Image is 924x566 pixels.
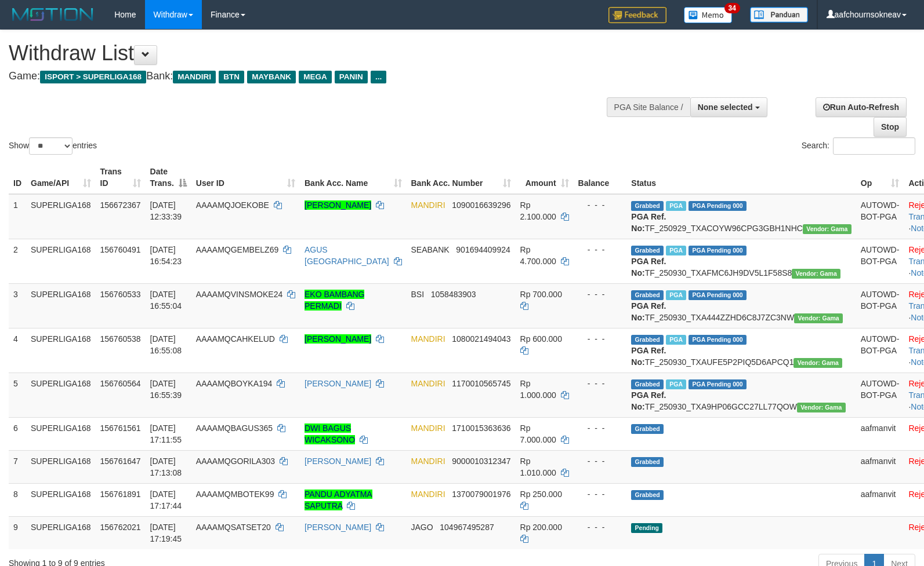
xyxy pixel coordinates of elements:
span: Marked by aafsengchandara [666,201,686,211]
img: Button%20Memo.svg [684,7,733,23]
span: PGA Pending [689,379,747,389]
span: Rp 700.000 [520,290,562,299]
td: AUTOWD-BOT-PGA [856,194,904,239]
span: [DATE] 16:55:04 [150,290,182,311]
span: BTN [219,71,244,83]
span: 156760564 [100,379,141,388]
td: aafmanvit [856,483,904,516]
span: 156761561 [100,423,141,433]
td: aafmanvit [856,450,904,483]
span: Vendor URL: https://trx31.1velocity.biz [793,358,842,368]
span: Vendor URL: https://trx31.1velocity.biz [803,224,851,234]
div: PGA Site Balance / [607,97,690,117]
span: Rp 1.000.000 [520,379,556,400]
label: Show entries [9,137,97,155]
span: Copy 9000010312347 to clipboard [452,457,510,466]
a: PANDU ADYATMA SAPUTRA [305,490,372,510]
td: 1 [9,194,26,239]
span: Rp 4.700.000 [520,245,556,266]
div: - - - [578,333,622,345]
span: [DATE] 17:11:55 [150,423,182,444]
td: SUPERLIGA168 [26,239,96,283]
span: AAAAMQGEMBELZ69 [196,245,278,254]
span: 34 [724,3,740,13]
span: Rp 7.000.000 [520,423,556,444]
span: 156760491 [100,245,141,254]
span: AAAAMQJOEKOBE [196,200,269,210]
th: Bank Acc. Name: activate to sort column ascending [300,161,407,194]
img: Feedback.jpg [608,7,666,23]
span: Grabbed [631,424,664,434]
span: Copy 1080021494043 to clipboard [452,334,510,344]
th: Op: activate to sort column ascending [856,161,904,194]
th: Date Trans.: activate to sort column descending [146,161,191,194]
span: MANDIRI [411,334,445,344]
span: AAAAMQBOYKA194 [196,379,273,388]
span: ISPORT > SUPERLIGA168 [40,71,146,83]
td: AUTOWD-BOT-PGA [856,373,904,417]
div: - - - [578,244,622,255]
td: AUTOWD-BOT-PGA [856,239,904,283]
span: MANDIRI [411,490,445,499]
td: SUPERLIGA168 [26,483,96,516]
span: MAYBANK [247,71,296,83]
a: [PERSON_NAME] [305,379,371,388]
span: Copy 1090016639296 to clipboard [452,200,510,210]
span: PGA Pending [689,290,747,300]
span: Grabbed [631,290,664,300]
span: Copy 901694409924 to clipboard [456,245,510,254]
span: AAAAMQBAGUS365 [196,423,273,433]
span: PGA Pending [689,246,747,255]
button: None selected [690,97,767,117]
input: Search: [833,137,915,155]
span: [DATE] 17:19:45 [150,523,182,543]
span: Copy 1710015363636 to clipboard [452,423,510,433]
div: - - - [578,422,622,434]
a: Run Auto-Refresh [816,97,907,117]
b: PGA Ref. No: [631,257,666,277]
td: AUTOWD-BOT-PGA [856,328,904,373]
span: AAAAMQCAHKELUD [196,334,275,344]
span: [DATE] 16:55:39 [150,379,182,400]
span: Copy 1370079001976 to clipboard [452,490,510,499]
a: DWI BAGUS WICAKSONO [305,423,355,444]
a: EKO BAMBANG PERMADI [305,290,364,311]
span: Vendor URL: https://trx31.1velocity.biz [794,313,843,323]
td: aafmanvit [856,417,904,450]
th: Game/API: activate to sort column ascending [26,161,96,194]
span: SEABANK [411,245,450,254]
span: [DATE] 16:54:23 [150,245,182,266]
td: TF_250930_TXAFMC6JH9DV5L1F58S8 [626,239,856,283]
select: Showentries [29,137,73,155]
td: SUPERLIGA168 [26,194,96,239]
span: Rp 250.000 [520,490,562,499]
span: Marked by aafsengchandara [666,290,686,300]
td: 4 [9,328,26,373]
span: MEGA [299,71,332,83]
span: Grabbed [631,490,664,500]
span: MANDIRI [173,71,216,83]
a: AGUS [GEOGRAPHIC_DATA] [305,245,389,266]
td: SUPERLIGA168 [26,328,96,373]
span: Marked by aafsengchandara [666,335,686,345]
a: [PERSON_NAME] [305,334,371,344]
img: panduan.png [750,7,808,23]
div: - - - [578,521,622,533]
img: MOTION_logo.png [9,6,97,23]
td: 8 [9,483,26,516]
td: AUTOWD-BOT-PGA [856,283,904,328]
b: PGA Ref. No: [631,301,666,322]
span: 156672367 [100,200,141,210]
td: 6 [9,417,26,450]
span: Rp 200.000 [520,523,562,532]
span: MANDIRI [411,200,445,210]
b: PGA Ref. No: [631,346,666,367]
span: Grabbed [631,379,664,389]
td: SUPERLIGA168 [26,450,96,483]
span: Vendor URL: https://trx31.1velocity.biz [792,269,840,279]
td: SUPERLIGA168 [26,373,96,417]
td: TF_250930_TXA9HP06GCC27LL77QOW [626,373,856,417]
td: TF_250929_TXACOYW96CPG3GBH1NHC [626,194,856,239]
span: Copy 1058483903 to clipboard [431,290,476,299]
th: ID [9,161,26,194]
